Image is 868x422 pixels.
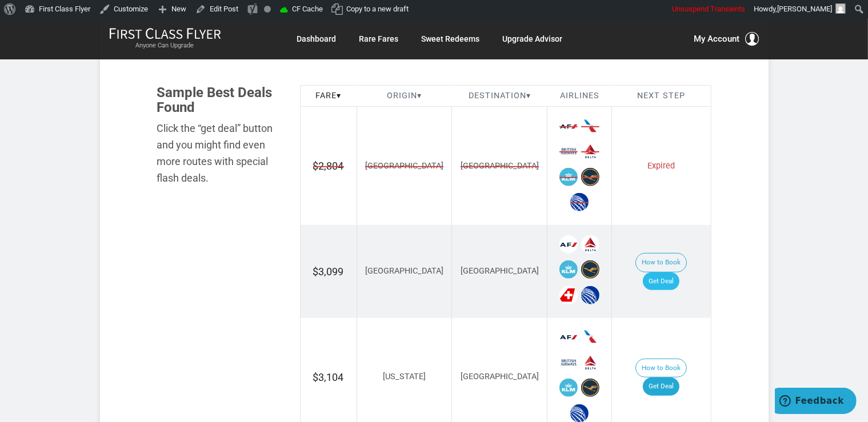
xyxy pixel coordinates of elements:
[581,379,599,397] span: Lufthansa
[559,286,578,304] span: Swiss
[109,27,221,39] img: First Class Flyer
[647,161,675,171] span: Expired
[417,91,422,101] span: ▾
[581,168,599,186] span: Lufthansa
[777,5,832,13] span: [PERSON_NAME]
[559,328,578,346] span: Air France
[559,235,578,254] span: Air France
[383,372,426,381] span: [US_STATE]
[365,160,443,172] span: [GEOGRAPHIC_DATA]
[581,286,599,304] span: United
[581,142,599,160] span: Delta Airlines
[300,85,357,107] th: Fare
[643,272,679,291] a: Get Deal
[559,117,578,135] span: Air France
[635,359,687,378] button: How to Book
[109,27,221,50] a: First Class FlyerAnyone Can Upgrade
[694,32,759,46] button: My Account
[337,91,341,101] span: ▾
[612,85,711,107] th: Next Step
[581,235,599,254] span: Delta Airlines
[547,85,612,107] th: Airlines
[570,193,589,211] span: United
[297,29,337,49] a: Dashboard
[559,353,578,372] span: British Airways
[694,32,740,46] span: My Account
[581,260,599,279] span: Lufthansa
[313,159,344,174] span: $2,804
[157,120,283,186] div: Click the “get deal” button and you might find even more routes with special flash deals.
[581,353,599,372] span: Delta Airlines
[313,371,344,383] span: $3,104
[503,29,563,49] a: Upgrade Advisor
[559,142,578,160] span: British Airways
[635,253,687,272] button: How to Book
[559,379,578,397] span: KLM
[581,328,599,346] span: American Airlines
[526,91,531,101] span: ▾
[581,117,599,135] span: American Airlines
[157,85,283,115] h3: Sample Best Deals Found
[461,266,539,276] span: [GEOGRAPHIC_DATA]
[109,42,221,50] small: Anyone Can Upgrade
[672,5,745,13] span: Unsuspend Transients
[643,377,679,396] a: Get Deal
[461,372,539,381] span: [GEOGRAPHIC_DATA]
[559,260,578,279] span: KLM
[422,29,480,49] a: Sweet Redeems
[452,85,547,107] th: Destination
[559,168,578,186] span: KLM
[775,388,857,416] iframe: Opens a widget where you can find more information
[365,266,443,276] span: [GEOGRAPHIC_DATA]
[461,160,539,172] span: [GEOGRAPHIC_DATA]
[313,266,344,278] span: $3,099
[359,29,399,49] a: Rare Fares
[357,85,452,107] th: Origin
